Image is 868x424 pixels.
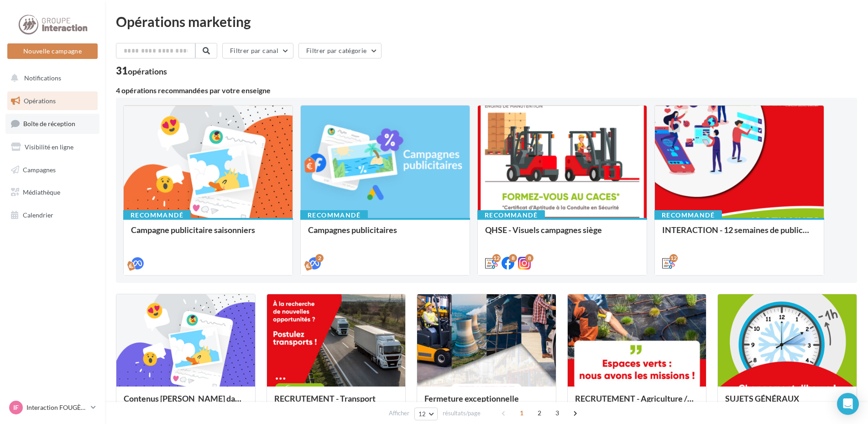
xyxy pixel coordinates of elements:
[298,43,382,58] button: Filtrer par catégorie
[424,394,549,412] div: Fermeture exceptionnelle
[128,67,167,75] div: opérations
[575,394,699,412] div: RECRUTEMENT - Agriculture / Espaces verts
[418,410,426,418] span: 12
[477,210,545,220] div: Recommandé
[525,254,533,262] div: 8
[443,409,481,418] span: résultats/page
[124,394,248,412] div: Contenus [PERSON_NAME] dans un esprit estival
[25,143,73,151] span: Visibilité en ligne
[492,254,501,262] div: 12
[308,225,462,244] div: Campagnes publicitaires
[13,403,19,412] span: IF
[389,409,409,418] span: Afficher
[26,403,87,412] p: Interaction FOUGÈRES
[5,138,99,157] a: Visibilité en ligne
[123,210,191,220] div: Recommandé
[669,254,678,262] div: 12
[24,97,56,105] span: Opérations
[509,254,517,262] div: 8
[5,91,99,111] a: Opérations
[23,120,75,127] span: Boîte de réception
[116,87,857,94] div: 4 opérations recommandées par votre enseigne
[5,206,99,225] a: Calendrier
[131,225,285,244] div: Campagne publicitaire saisonniers
[274,394,398,412] div: RECRUTEMENT - Transport
[116,15,857,28] div: Opérations marketing
[654,210,722,220] div: Recommandé
[300,210,368,220] div: Recommandé
[116,66,167,76] div: 31
[514,406,529,420] span: 1
[837,393,859,415] div: Open Intercom Messenger
[222,43,293,58] button: Filtrer par canal
[24,74,61,82] span: Notifications
[23,211,53,219] span: Calendrier
[5,69,96,88] button: Notifications
[5,183,99,202] a: Médiathèque
[5,114,99,133] a: Boîte de réception
[7,399,98,416] a: IF Interaction FOUGÈRES
[485,225,639,244] div: QHSE - Visuels campagnes siège
[315,254,324,262] div: 2
[662,225,816,244] div: INTERACTION - 12 semaines de publication
[414,408,438,420] button: 12
[23,188,60,196] span: Médiathèque
[23,165,56,173] span: Campagnes
[532,406,547,420] span: 2
[7,43,98,59] button: Nouvelle campagne
[5,160,99,180] a: Campagnes
[725,394,849,412] div: SUJETS GÉNÉRAUX
[550,406,565,420] span: 3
